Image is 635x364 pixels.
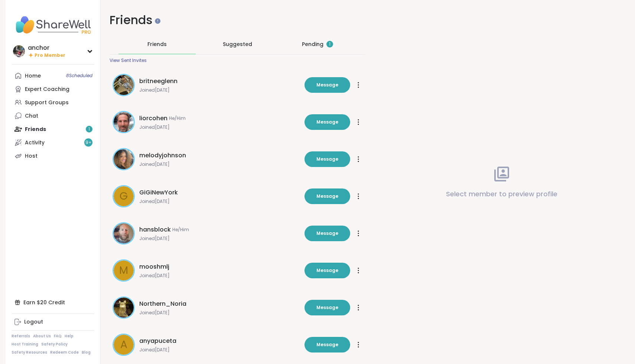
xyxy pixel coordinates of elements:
img: hansblock [114,223,134,243]
span: Northern_Noria [139,299,186,308]
div: Expert Coaching [25,86,69,93]
div: anchor [28,44,65,52]
a: Activity9+ [12,136,94,149]
span: Message [316,230,338,237]
div: Activity [25,139,45,147]
div: Chat [25,112,38,120]
button: Message [305,151,350,167]
img: liorcohen [114,112,134,132]
div: Pending [302,40,333,48]
img: anchor [13,45,25,57]
span: Joined [DATE] [139,347,300,353]
button: Message [305,188,350,204]
span: Message [316,341,338,348]
button: Message [305,77,350,93]
span: anyapuceta [139,337,176,345]
a: Chat [12,109,94,122]
span: He/Him [169,115,186,121]
a: Expert Coaching [12,82,94,96]
span: Joined [DATE] [139,236,300,242]
span: Pro Member [35,52,65,59]
img: ShareWell Nav Logo [12,12,94,38]
span: mooshmlj [139,262,169,271]
div: View Sent Invites [110,58,147,63]
button: Message [305,263,350,278]
a: Host [12,149,94,163]
span: Joined [DATE] [139,124,300,130]
button: Message [305,337,350,352]
span: a [120,337,127,352]
span: Joined [DATE] [139,273,300,279]
span: G [120,188,128,204]
span: He/Him [172,227,189,233]
span: 9 + [85,140,92,146]
span: 1 [329,41,330,47]
span: Message [316,304,338,311]
a: Safety Policy [41,342,68,347]
a: Home8Scheduled [12,69,94,82]
div: Earn $20 Credit [12,296,94,309]
span: Message [316,119,338,125]
button: Message [305,300,350,315]
div: Host [25,153,38,160]
img: melodyjohnson [114,149,134,169]
img: Northern_Noria [114,298,134,318]
a: Support Groups [12,96,94,109]
a: Logout [12,315,94,329]
a: Safety Resources [12,350,47,355]
a: Host Training [12,342,38,347]
button: Message [305,226,350,241]
div: Support Groups [25,99,69,106]
span: hansblock [139,225,171,234]
span: Joined [DATE] [139,87,300,93]
span: Message [316,193,338,200]
a: FAQ [54,334,62,339]
span: GiGiNewYork [139,188,178,197]
span: Suggested [223,40,252,48]
div: Home [25,72,41,80]
button: Message [305,114,350,130]
span: m [119,263,128,278]
div: Logout [24,318,43,326]
img: britneeglenn [114,75,134,95]
a: About Us [33,334,51,339]
span: britneeglenn [139,77,178,86]
span: Friends [147,40,167,48]
span: Joined [DATE] [139,161,300,167]
a: Redeem Code [50,350,79,355]
p: Select member to preview profile [446,189,557,199]
span: Joined [DATE] [139,310,300,316]
a: Referrals [12,334,30,339]
span: Message [316,156,338,163]
span: Message [316,82,338,88]
span: melodyjohnson [139,151,186,160]
span: Joined [DATE] [139,199,300,204]
span: 8 Scheduled [66,73,92,79]
span: liorcohen [139,114,167,123]
iframe: Spotlight [155,18,160,24]
span: Message [316,267,338,274]
a: Blog [82,350,91,355]
a: Help [65,334,74,339]
h1: Friends [110,12,365,29]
